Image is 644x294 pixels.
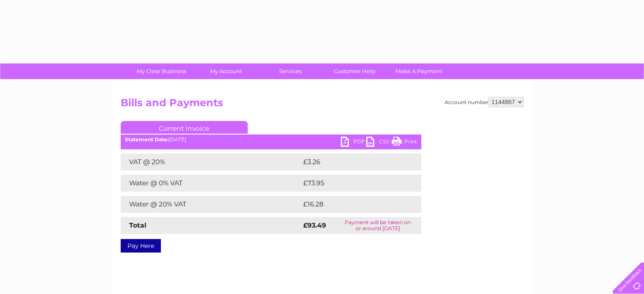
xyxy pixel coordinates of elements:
td: Water @ 20% VAT [121,196,301,213]
a: PDF [341,137,366,149]
td: Payment will be taken on or around [DATE] [334,217,421,234]
a: Customer Help [320,63,390,79]
td: £73.95 [301,175,404,192]
strong: Total [129,221,146,229]
a: My Clear Business [127,63,196,79]
div: [DATE] [121,137,421,143]
td: £3.26 [301,154,401,170]
h2: Bills and Payments [121,97,524,113]
td: £16.28 [301,196,404,213]
strong: £93.49 [303,221,326,229]
a: CSV [366,137,392,149]
a: Print [392,137,417,149]
a: Services [255,63,325,79]
td: Water @ 0% VAT [121,175,301,192]
a: Make A Payment [384,63,454,79]
a: Current Invoice [121,121,248,134]
div: Account number [445,97,524,107]
b: Statement Date: [125,136,169,143]
a: Pay Here [121,239,161,253]
td: VAT @ 20% [121,154,301,170]
a: My Account [191,63,261,79]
